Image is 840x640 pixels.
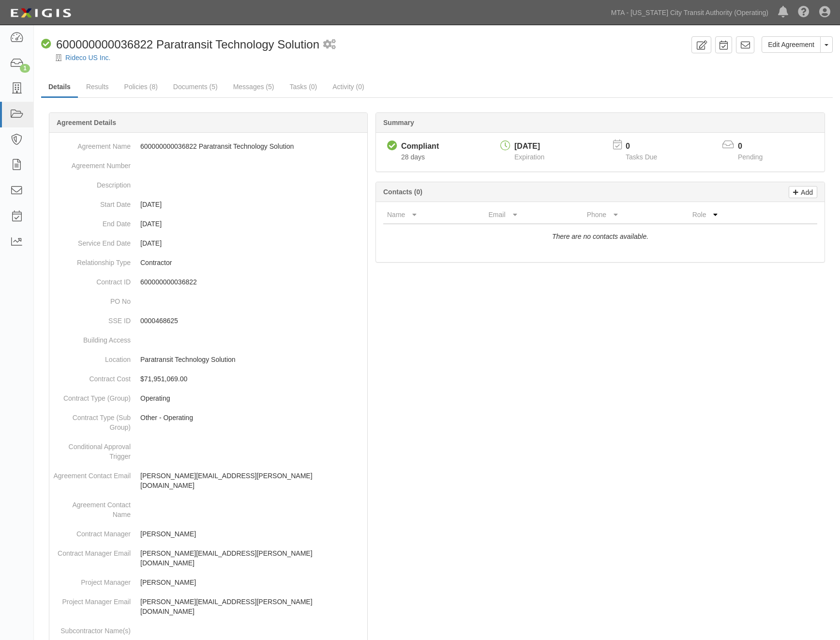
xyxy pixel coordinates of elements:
i: There are no contacts available. [552,233,648,240]
dt: Service End Date [53,234,131,248]
dd: [DATE] [53,214,363,234]
dt: Relationship Type [53,253,131,267]
dt: Subcontractor Name(s) [53,621,131,636]
dt: Contract ID [53,272,131,287]
p: [PERSON_NAME] [140,529,363,539]
dt: End Date [53,214,131,229]
div: 1 [20,64,30,73]
dt: Project Manager [53,573,131,587]
p: Other - Operating [140,413,363,422]
a: Documents (5) [166,77,225,96]
a: Messages (5) [226,77,282,96]
dt: Description [53,175,131,190]
p: [PERSON_NAME][EMAIL_ADDRESS][PERSON_NAME][DOMAIN_NAME] [140,597,363,616]
div: [DATE] [514,141,544,152]
b: Agreement Details [57,119,116,126]
dt: Agreement Contact Name [53,495,131,519]
dt: Contract Manager Email [53,544,131,558]
div: 600000000036822 Paratransit Technology Solution [41,36,319,53]
span: Tasks Due [626,153,657,161]
b: Contacts (0) [383,188,422,196]
b: Summary [383,119,414,126]
dt: Contract Cost [53,369,131,384]
a: MTA - [US_STATE] City Transit Authority (Operating) [606,3,773,22]
dt: PO No [53,292,131,306]
a: Activity (0) [325,77,371,96]
dt: Contract Type (Sub Group) [53,408,131,432]
p: [PERSON_NAME][EMAIL_ADDRESS][PERSON_NAME][DOMAIN_NAME] [140,548,363,568]
dt: Building Access [53,330,131,345]
p: 0 [626,141,669,152]
th: Role [689,206,779,224]
dd: [DATE] [53,195,363,214]
dt: Contract Type (Group) [53,389,131,403]
span: Since 07/24/2025 [401,153,425,161]
a: Tasks (0) [282,77,324,96]
th: Email [485,206,583,224]
p: Add [798,187,813,198]
p: Operating [140,393,363,403]
a: Rideco US Inc. [65,54,110,62]
p: 0000468625 [140,316,363,326]
span: Expiration [514,153,544,161]
div: Compliant [401,141,439,152]
a: Edit Agreement [762,36,821,53]
a: Details [41,77,78,98]
dt: Contract Manager [53,524,131,539]
dt: SSE ID [53,311,131,326]
i: Compliant [387,141,397,151]
p: [PERSON_NAME][EMAIL_ADDRESS][PERSON_NAME][DOMAIN_NAME] [140,471,363,490]
dt: Location [53,350,131,364]
dt: Start Date [53,195,131,209]
p: $71,951,069.00 [140,374,363,384]
p: 0 [738,141,775,152]
span: 600000000036822 Paratransit Technology Solution [56,38,319,51]
dt: Agreement Name [53,137,131,151]
dd: 600000000036822 Paratransit Technology Solution [53,137,363,156]
img: Logo [7,4,74,22]
a: Add [789,186,817,198]
a: Results [79,77,116,96]
i: Compliant [41,39,51,49]
dt: Agreement Contact Email [53,466,131,481]
dd: Contractor [53,253,363,272]
p: Paratransit Technology Solution [140,355,363,364]
span: Pending [738,153,763,161]
p: 600000000036822 [140,277,363,287]
i: Help Center - Complianz [798,7,810,18]
i: 1 scheduled workflow [323,40,336,50]
a: Policies (8) [117,77,165,96]
dd: [DATE] [53,234,363,253]
dt: Project Manager Email [53,592,131,607]
dt: Conditional Approval Trigger [53,437,131,461]
p: [PERSON_NAME] [140,578,363,587]
dt: Agreement Number [53,156,131,171]
th: Name [383,206,485,224]
th: Phone [583,206,689,224]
